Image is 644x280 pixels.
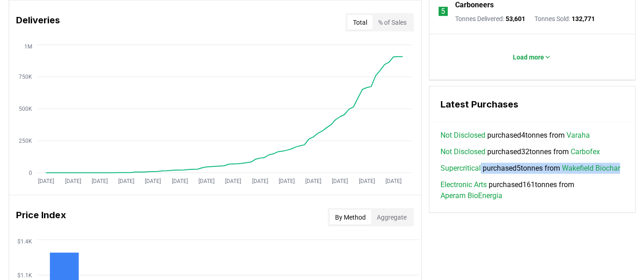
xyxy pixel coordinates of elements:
span: purchased 5 tonnes from [440,163,620,174]
tspan: [DATE] [385,178,402,184]
h3: Price Index [17,208,66,226]
p: Tonnes Sold : [534,14,595,23]
tspan: $1.4K [17,238,32,245]
p: 5 [441,6,445,17]
tspan: [DATE] [252,178,268,184]
h3: Latest Purchases [440,97,624,111]
tspan: [DATE] [305,178,321,184]
button: Load more [506,48,559,66]
span: purchased 4 tonnes from [440,130,590,141]
a: Electronic Arts [440,179,487,190]
tspan: [DATE] [332,178,348,184]
span: 132,771 [572,15,595,22]
a: Not Disclosed [440,146,485,157]
tspan: [DATE] [38,178,54,184]
a: Varaha [567,130,590,141]
a: Aperam BioEnergia [440,190,502,201]
tspan: [DATE] [198,178,215,184]
tspan: [DATE] [171,178,187,184]
a: Supercritical [440,163,481,174]
span: purchased 161 tonnes from [440,179,624,201]
tspan: 0 [28,170,32,176]
button: Aggregate [371,210,412,225]
tspan: [DATE] [359,178,375,184]
tspan: $1.1K [17,272,32,279]
tspan: [DATE] [145,178,161,184]
button: By Method [330,210,371,225]
a: Carbofex [571,146,600,157]
tspan: [DATE] [65,178,81,184]
tspan: [DATE] [225,178,241,184]
tspan: [DATE] [118,178,134,184]
tspan: 750K [18,74,32,80]
span: 53,601 [506,15,525,22]
tspan: [DATE] [279,178,295,184]
tspan: 1M [24,43,32,50]
tspan: 250K [18,138,32,144]
button: Total [347,15,373,30]
tspan: 500K [18,106,32,112]
tspan: [DATE] [92,178,108,184]
a: Not Disclosed [440,130,485,141]
a: Wakefield Biochar [562,163,620,174]
p: Tonnes Delivered : [455,14,525,23]
p: Load more [513,53,544,62]
span: purchased 32 tonnes from [440,146,600,157]
button: % of Sales [373,15,412,30]
h3: Deliveries [17,13,61,32]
